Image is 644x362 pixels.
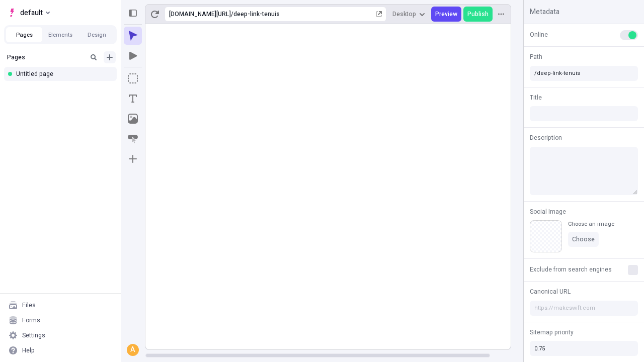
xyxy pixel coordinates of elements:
[124,89,142,108] button: Text
[16,70,109,78] div: Untitled page
[572,235,595,243] span: Choose
[467,10,489,18] span: Publish
[4,5,54,20] button: Select site
[530,52,542,61] span: Path
[124,69,142,87] button: Box
[78,27,115,42] button: Design
[7,53,84,61] div: Pages
[124,130,142,148] button: Button
[233,10,374,18] div: deep-link-tenuis
[530,207,566,216] span: Social Image
[463,7,493,22] button: Publish
[530,93,542,102] span: Title
[6,27,42,42] button: Pages
[530,301,638,316] input: https://makeswift.com
[388,7,429,22] button: Desktop
[392,10,416,18] span: Desktop
[431,7,461,22] button: Preview
[128,345,138,355] div: A
[42,27,78,42] button: Elements
[435,10,457,18] span: Preview
[22,301,36,309] div: Files
[530,287,571,296] span: Canonical URL
[22,316,40,324] div: Forms
[530,265,612,274] span: Exclude from search engines
[530,133,562,142] span: Description
[530,30,548,39] span: Online
[124,110,142,128] button: Image
[22,346,35,354] div: Help
[568,232,599,247] button: Choose
[169,10,231,18] div: [URL][DOMAIN_NAME]
[568,220,614,228] div: Choose an image
[530,328,574,337] span: Sitemap priority
[20,7,43,19] span: default
[231,10,233,18] div: /
[22,331,45,339] div: Settings
[104,51,116,63] button: Add new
